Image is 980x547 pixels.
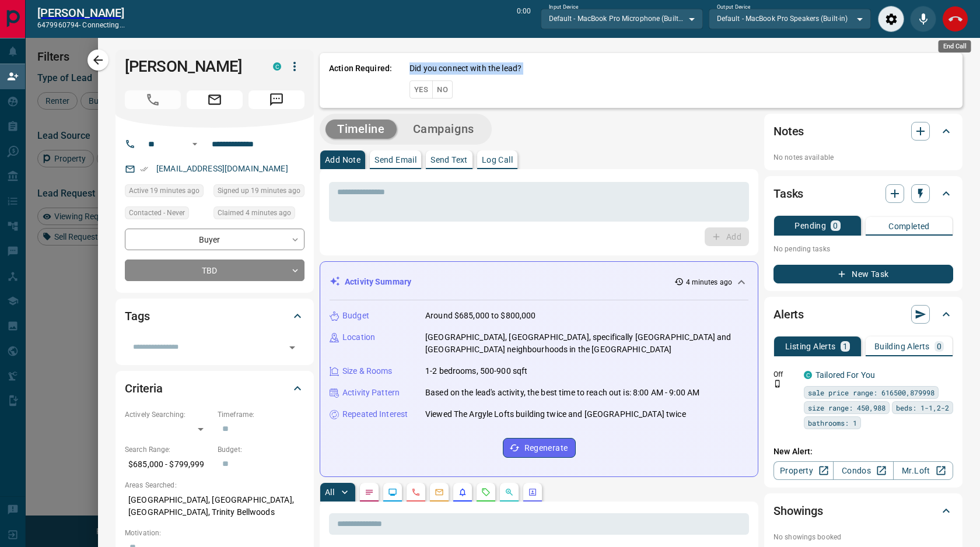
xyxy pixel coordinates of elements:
[896,402,949,413] span: beds: 1-1,2-2
[773,180,953,208] div: Tasks
[82,21,124,29] span: connecting...
[218,444,304,455] p: Budget:
[717,3,750,11] label: Output Device
[503,438,576,458] button: Regenerate
[125,480,304,490] p: Areas Searched:
[125,455,212,474] p: $685,000 - $799,999
[401,120,486,139] button: Campaigns
[505,488,514,497] svg: Opportunities
[517,6,531,32] p: 0:00
[785,342,836,350] p: Listing Alerts
[432,80,453,99] button: No
[129,207,185,219] span: Contacted - Never
[435,488,444,497] svg: Emails
[430,156,468,164] p: Send Text
[425,310,536,322] p: Around $685,000 to $800,000
[773,305,804,324] h2: Alerts
[773,532,953,542] p: No showings booked
[330,271,748,293] div: Activity Summary4 minutes ago
[213,206,304,223] div: Sun Sep 14 2025
[843,342,848,350] p: 1
[409,62,521,75] p: Did you connect with the lead?
[273,62,281,71] div: condos.ca
[125,57,256,76] h1: [PERSON_NAME]
[342,310,369,322] p: Budget
[773,446,953,458] p: New Alert:
[37,6,125,20] h2: [PERSON_NAME]
[342,365,393,377] p: Size & Rooms
[125,260,304,281] div: TBD
[773,265,953,283] button: New Task
[773,461,834,480] a: Property
[325,120,397,139] button: Timeline
[374,156,416,164] p: Send Email
[329,62,392,99] p: Action Required:
[125,379,163,398] h2: Criteria
[709,9,871,29] div: Default - MacBook Pro Speakers (Built-in)
[833,222,838,230] p: 0
[773,497,953,525] div: Showings
[773,122,804,141] h2: Notes
[773,240,953,258] p: No pending tasks
[125,90,181,109] span: Call
[213,184,304,201] div: Sun Sep 14 2025
[125,374,304,402] div: Criteria
[458,488,467,497] svg: Listing Alerts
[325,488,334,496] p: All
[773,502,823,520] h2: Showings
[878,6,904,32] div: Audio Settings
[156,164,288,173] a: [EMAIL_ADDRESS][DOMAIN_NAME]
[342,331,375,343] p: Location
[37,20,125,30] p: 6479960794 -
[815,370,875,380] a: Tailored For You
[808,417,857,429] span: bathrooms: 1
[942,6,968,32] div: End Call
[549,3,579,11] label: Input Device
[937,342,942,350] p: 0
[125,490,304,522] p: [GEOGRAPHIC_DATA], [GEOGRAPHIC_DATA], [GEOGRAPHIC_DATA], Trinity Bellwoods
[188,137,202,151] button: Open
[773,380,782,388] svg: Push Notification Only
[773,300,953,328] div: Alerts
[125,307,149,325] h2: Tags
[411,488,421,497] svg: Calls
[773,369,797,380] p: Off
[833,461,893,480] a: Condos
[365,488,374,497] svg: Notes
[893,461,953,480] a: Mr.Loft
[528,488,537,497] svg: Agent Actions
[794,222,826,230] p: Pending
[808,402,885,413] span: size range: 450,988
[425,331,748,356] p: [GEOGRAPHIC_DATA], [GEOGRAPHIC_DATA], specifically [GEOGRAPHIC_DATA] and [GEOGRAPHIC_DATA] neighb...
[125,528,304,538] p: Motivation:
[187,90,243,109] span: Email
[125,409,212,420] p: Actively Searching:
[218,207,291,219] span: Claimed 4 minutes ago
[342,408,408,420] p: Repeated Interest
[874,342,930,350] p: Building Alerts
[218,185,300,197] span: Signed up 19 minutes ago
[888,222,930,230] p: Completed
[249,90,304,109] span: Message
[125,229,304,250] div: Buyer
[409,80,433,99] button: Yes
[284,339,300,356] button: Open
[541,9,703,29] div: Default - MacBook Pro Microphone (Built-in)
[773,184,803,203] h2: Tasks
[939,40,971,52] div: End Call
[125,444,212,455] p: Search Range:
[910,6,936,32] div: Mute
[425,365,527,377] p: 1-2 bedrooms, 500-900 sqft
[388,488,397,497] svg: Lead Browsing Activity
[481,488,491,497] svg: Requests
[773,152,953,163] p: No notes available
[773,117,953,145] div: Notes
[129,185,199,197] span: Active 19 minutes ago
[140,165,148,173] svg: Email Verified
[218,409,304,420] p: Timeframe:
[482,156,513,164] p: Log Call
[342,387,400,399] p: Activity Pattern
[425,387,699,399] p: Based on the lead's activity, the best time to reach out is: 8:00 AM - 9:00 AM
[425,408,686,420] p: Viewed The Argyle Lofts building twice and [GEOGRAPHIC_DATA] twice
[125,184,208,201] div: Sun Sep 14 2025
